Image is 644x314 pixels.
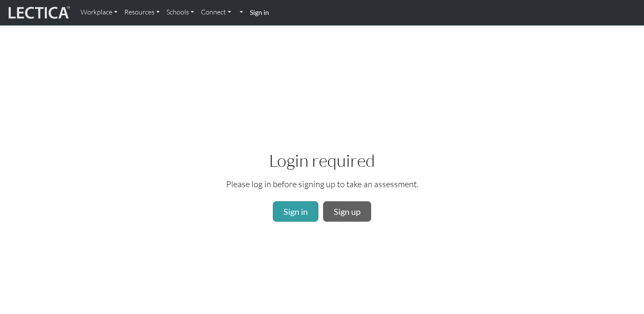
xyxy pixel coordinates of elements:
[163,3,197,21] a: Schools
[323,201,371,222] a: Sign up
[121,3,163,21] a: Resources
[226,150,418,171] h2: Login required
[250,8,269,16] strong: Sign in
[77,3,121,21] a: Workplace
[226,177,418,191] p: Please log in before signing up to take an assessment.
[273,201,318,222] a: Sign in
[246,3,272,22] a: Sign in
[6,5,70,21] img: lecticalive
[197,3,235,21] a: Connect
